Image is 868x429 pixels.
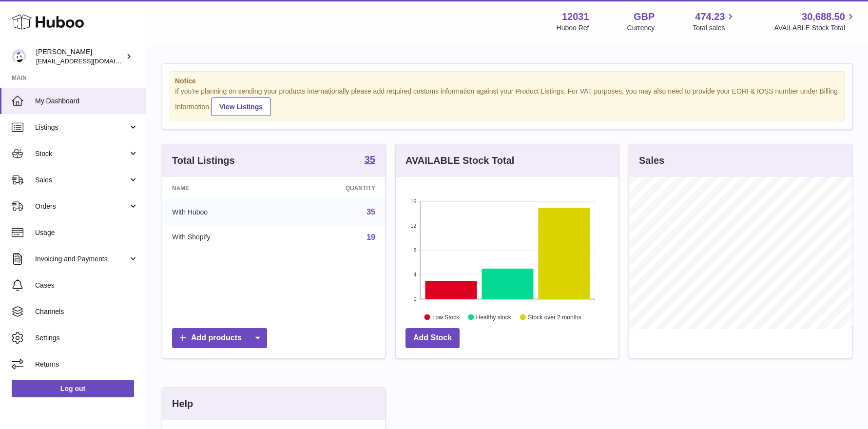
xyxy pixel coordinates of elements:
td: With Huboo [162,199,282,225]
a: 19 [366,233,375,241]
text: Healthy stock [476,313,512,320]
text: 12 [410,223,416,229]
td: With Shopify [162,225,282,250]
text: 4 [413,272,416,277]
span: Channels [35,307,138,316]
span: Orders [35,202,128,211]
th: Quantity [282,177,385,199]
div: Huboo Ref [557,23,589,33]
div: [PERSON_NAME] [36,47,124,66]
span: Settings [35,333,138,343]
a: 35 [365,155,375,166]
h3: AVAILABLE Stock Total [405,154,514,167]
span: Total sales [693,23,736,33]
th: Name [162,177,282,199]
strong: Notice [175,77,839,86]
span: Invoicing and Payments [35,254,128,264]
span: Cases [35,281,138,290]
span: 474.23 [695,10,725,23]
span: Sales [35,175,128,185]
a: 35 [366,208,375,216]
strong: 12031 [562,10,589,23]
span: Listings [35,123,128,132]
a: 30,688.50 AVAILABLE Stock Total [774,10,856,33]
text: 8 [413,247,416,253]
h3: Total Listings [172,154,235,167]
img: admin@makewellforyou.com [12,49,26,64]
strong: 35 [365,155,375,164]
text: 16 [410,198,416,204]
span: 30,688.50 [802,10,845,23]
text: Stock over 2 months [528,313,581,320]
h3: Help [172,397,193,410]
span: AVAILABLE Stock Total [774,23,856,33]
a: Log out [12,380,134,397]
span: Usage [35,228,138,237]
a: 474.23 Total sales [693,10,736,33]
span: My Dashboard [35,97,138,106]
a: View Listings [211,97,271,116]
span: [EMAIL_ADDRESS][DOMAIN_NAME] [36,57,143,65]
a: Add Stock [405,328,460,348]
text: Low Stock [432,313,460,320]
div: If you're planning on sending your products internationally please add required customs informati... [175,87,839,116]
text: 0 [413,296,416,302]
div: Currency [627,23,655,33]
span: Stock [35,149,128,158]
a: Add products [172,328,267,348]
strong: GBP [634,10,655,23]
h3: Sales [639,154,664,167]
span: Returns [35,360,138,369]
